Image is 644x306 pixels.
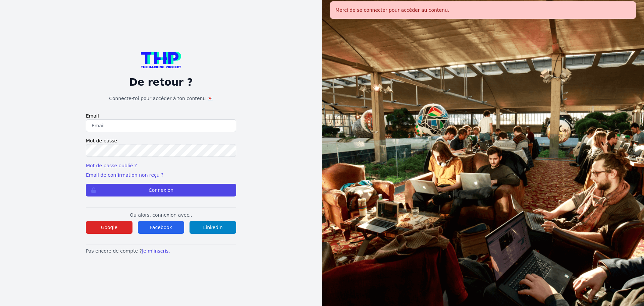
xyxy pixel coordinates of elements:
img: logo [141,52,181,68]
p: Pas encore de compte ? [86,248,236,254]
button: Connexion [86,184,236,196]
h1: Connecte-toi pour accéder à ton contenu 💌 [86,95,236,102]
label: Email [86,113,236,119]
a: Je m'inscris. [142,248,170,254]
a: Mot de passe oublié ? [86,163,137,168]
input: Email [86,119,236,132]
div: Merci de se connecter pour accéder au contenu. [330,1,636,19]
p: Ou alors, connexion avec.. [86,212,236,218]
button: Facebook [138,221,184,234]
a: Email de confirmation non reçu ? [86,172,163,178]
p: De retour ? [86,76,236,88]
button: Linkedin [190,221,236,234]
button: Google [86,221,132,234]
label: Mot de passe [86,137,236,144]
